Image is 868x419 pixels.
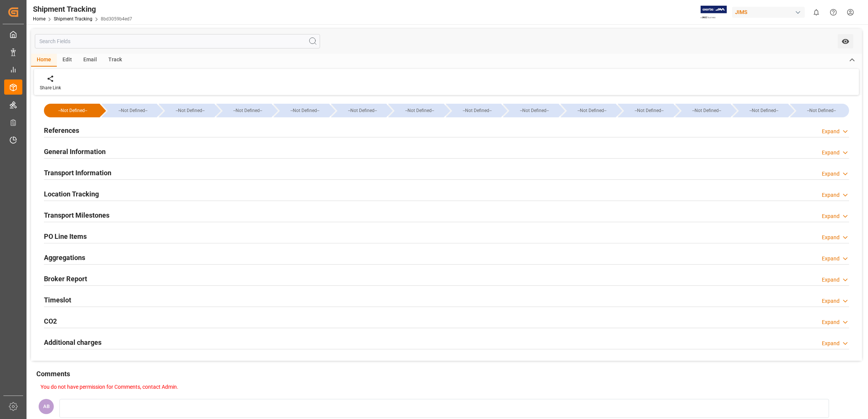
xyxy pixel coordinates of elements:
div: --Not Defined-- [273,104,329,117]
div: --Not Defined-- [101,104,157,117]
button: Help Center [825,4,842,21]
div: --Not Defined-- [453,104,501,117]
div: --Not Defined-- [732,104,788,117]
h2: References [44,125,79,136]
div: --Not Defined-- [560,104,616,117]
div: Expand [822,340,840,347]
div: --Not Defined-- [798,104,846,117]
div: --Not Defined-- [740,104,788,117]
div: Expand [822,212,840,220]
h2: Location Tracking [44,189,99,199]
button: open menu [838,34,853,48]
div: --Not Defined-- [109,104,157,117]
div: --Not Defined-- [331,104,387,117]
div: --Not Defined-- [224,104,272,117]
h2: PO Line Items [44,231,87,241]
div: --Not Defined-- [44,104,100,117]
div: --Not Defined-- [510,104,559,117]
div: --Not Defined-- [675,104,731,117]
div: --Not Defined-- [159,104,214,117]
div: Expand [822,318,840,326]
div: --Not Defined-- [625,104,673,117]
a: Home [33,16,45,22]
div: --Not Defined-- [683,104,731,117]
div: Expand [822,234,840,241]
div: --Not Defined-- [396,104,444,117]
h2: Broker Report [44,274,87,284]
div: --Not Defined-- [216,104,272,117]
h2: Timeslot [44,295,71,305]
button: show 0 new notifications [808,4,825,21]
div: --Not Defined-- [618,104,673,117]
div: Home [31,54,57,67]
div: --Not Defined-- [281,104,329,117]
div: --Not Defined-- [503,104,559,117]
div: --Not Defined-- [446,104,501,117]
div: Expand [822,297,840,305]
button: JIMS [732,5,808,19]
div: Expand [822,276,840,284]
h2: Aggregations [44,252,85,263]
div: Edit [57,54,78,67]
a: Shipment Tracking [54,16,92,22]
div: Expand [822,170,840,178]
div: Expand [822,128,840,136]
h2: Comments [36,369,70,379]
h2: CO2 [44,316,57,326]
p: You do not have permission for Comments, contact Admin. [41,383,851,391]
div: Shipment Tracking [33,3,132,15]
div: --Not Defined-- [339,104,387,117]
img: Exertis%20JAM%20-%20Email%20Logo.jpg_1722504956.jpg [701,6,727,19]
input: Search Fields [35,34,320,48]
div: Expand [822,191,840,199]
div: Track [103,54,128,67]
h2: General Information [44,146,106,157]
h2: Transport Milestones [44,210,109,220]
div: --Not Defined-- [166,104,214,117]
div: --Not Defined-- [52,104,94,117]
div: Expand [822,255,840,263]
div: --Not Defined-- [790,104,849,117]
h2: Transport Information [44,168,111,178]
div: --Not Defined-- [388,104,444,117]
div: Expand [822,149,840,157]
div: Email [78,54,103,67]
div: --Not Defined-- [568,104,616,117]
h2: Additional charges [44,337,101,347]
div: JIMS [732,7,805,18]
div: Share Link [40,84,61,91]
